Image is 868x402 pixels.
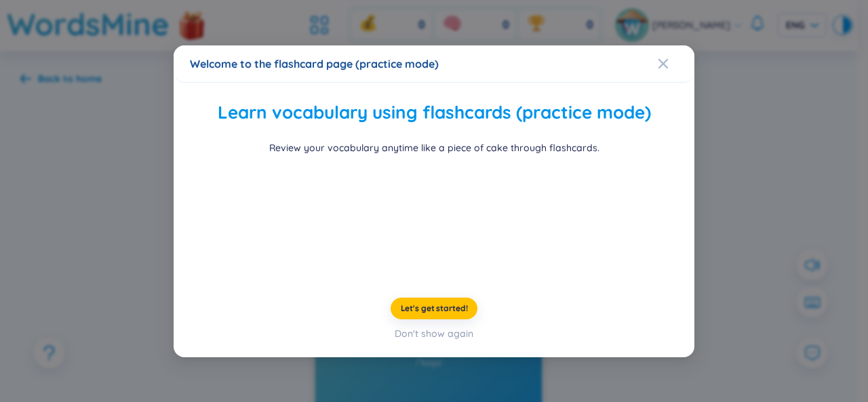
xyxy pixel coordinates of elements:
button: Close [658,45,694,82]
h2: Learn vocabulary using flashcards (practice mode) [190,99,678,127]
span: Let's get started! [401,302,468,313]
div: Welcome to the flashcard page (practice mode) [190,56,678,71]
div: Review your vocabulary anytime like a piece of cake through flashcards. [269,140,599,155]
div: Don't show again [395,325,473,340]
button: Let's get started! [391,297,478,319]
